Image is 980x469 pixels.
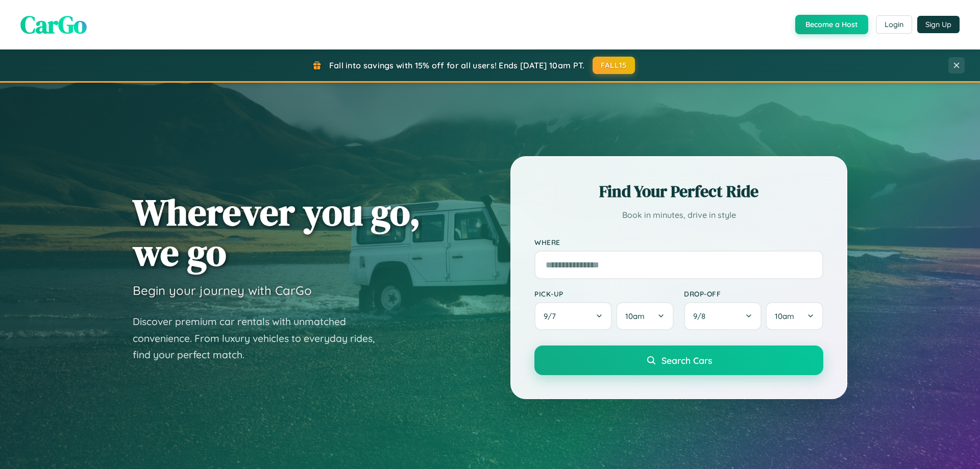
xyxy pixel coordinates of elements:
[593,57,635,74] button: FALL15
[684,289,823,298] label: Drop-off
[775,311,794,321] span: 10am
[876,15,912,34] button: Login
[684,302,762,330] button: 9/8
[534,238,823,246] label: Where
[20,8,87,41] span: CarGo
[534,180,823,203] h2: Find Your Perfect Ride
[534,208,823,223] p: Book in minutes, drive in style
[329,60,585,70] span: Fall into savings with 15% off for all users! Ends [DATE] 10am PT.
[544,311,561,321] span: 9 / 7
[917,16,960,33] button: Sign Up
[766,302,823,330] button: 10am
[133,283,312,298] h3: Begin your journey with CarGo
[616,302,674,330] button: 10am
[133,192,421,273] h1: Wherever you go, we go
[133,313,388,363] p: Discover premium car rentals with unmatched convenience. From luxury vehicles to everyday rides, ...
[534,289,674,298] label: Pick-up
[795,15,868,34] button: Become a Host
[625,311,645,321] span: 10am
[534,345,823,375] button: Search Cars
[693,311,710,321] span: 9 / 8
[661,355,712,366] span: Search Cars
[534,302,612,330] button: 9/7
